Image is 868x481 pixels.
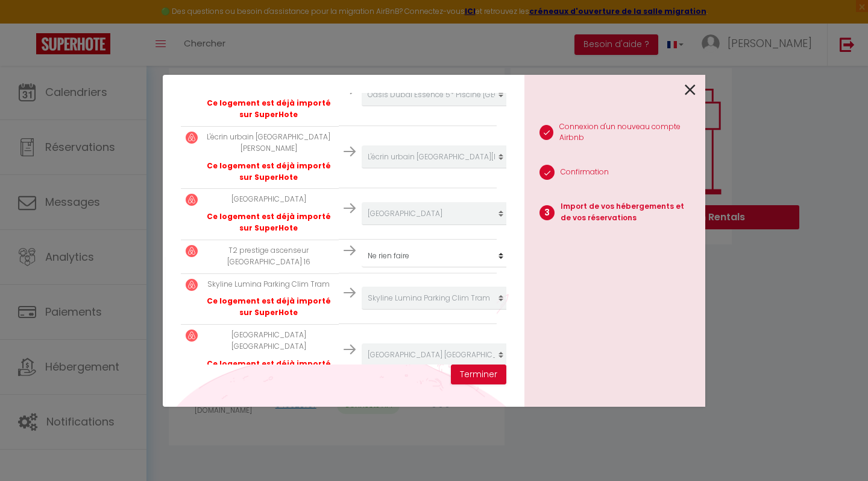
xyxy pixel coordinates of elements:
[204,211,334,234] p: Ce logement est déjà importé sur SuperHote
[10,5,46,41] button: Ouvrir le widget de chat LiveChat
[204,132,334,154] p: L'écrin urbain [GEOGRAPHIC_DATA][PERSON_NAME]
[204,279,334,290] p: Skyline Lumina Parking Clim Tram
[539,205,555,220] span: 3
[204,194,334,205] p: [GEOGRAPHIC_DATA]
[561,201,696,224] p: Import de vos hébergements et de vos réservations
[451,365,506,385] button: Terminer
[204,330,334,352] p: [GEOGRAPHIC_DATA] [GEOGRAPHIC_DATA]
[204,161,334,183] p: Ce logement est déjà importé sur SuperHote
[559,121,696,144] p: Connexion d'un nouveau compte Airbnb
[204,358,334,381] p: Ce logement est déjà importé sur SuperHote
[204,296,334,319] p: Ce logement est déjà importé sur SuperHote
[204,98,334,121] p: Ce logement est déjà importé sur SuperHote
[561,167,609,178] p: Confirmation
[204,245,334,268] p: T2 prestige ascenseur [GEOGRAPHIC_DATA] 16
